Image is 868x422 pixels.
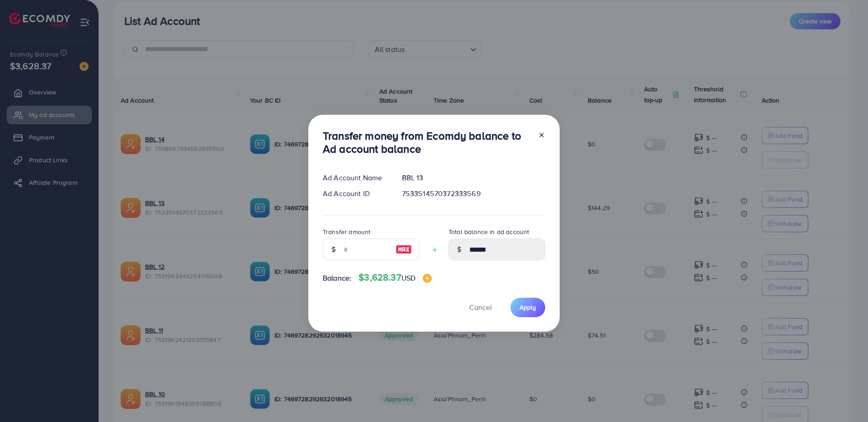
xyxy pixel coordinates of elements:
button: Cancel [458,298,503,317]
label: Total balance in ad account [448,227,529,236]
span: Cancel [469,302,492,312]
span: Apply [519,303,536,312]
div: Ad Account ID [316,188,395,199]
label: Transfer amount [323,227,370,236]
div: BBL 13 [395,173,552,183]
img: image [396,244,412,255]
h4: $3,628.37 [359,272,432,283]
iframe: Chat [830,381,861,415]
span: USD [401,273,415,283]
button: Apply [510,298,545,317]
div: 7533514570372333569 [395,188,552,199]
div: Ad Account Name [316,173,395,183]
span: Balance: [323,273,351,283]
img: image [423,274,432,283]
h3: Transfer money from Ecomdy balance to Ad account balance [323,129,531,155]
